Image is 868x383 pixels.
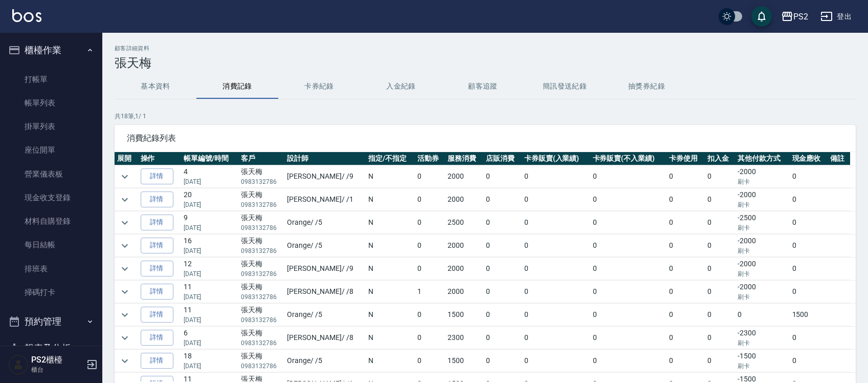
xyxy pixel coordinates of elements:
td: 0 [705,258,735,280]
button: save [751,6,772,27]
p: [DATE] [184,315,236,325]
td: 0 [415,211,445,234]
a: 詳情 [141,330,173,346]
td: 0 [705,281,735,303]
th: 現金應收 [790,152,828,165]
p: 0983132786 [241,269,282,279]
td: 0 [590,235,667,257]
td: 張天梅 [238,281,285,303]
p: [DATE] [184,177,236,186]
td: 1 [415,281,445,303]
td: -1500 [735,350,790,372]
td: 12 [181,258,238,280]
td: 張天梅 [238,165,285,188]
td: Orange / /5 [284,211,365,234]
td: 0 [522,327,590,349]
td: 0 [590,281,667,303]
th: 卡券販賣(入業績) [522,152,590,165]
td: [PERSON_NAME] / /9 [284,165,365,188]
td: 0 [522,235,590,257]
td: 0 [705,350,735,372]
p: 0983132786 [241,177,282,186]
p: 櫃台 [31,365,83,374]
td: 11 [181,281,238,303]
th: 卡券販賣(不入業績) [590,152,667,165]
td: 0 [522,281,590,303]
td: 0 [590,258,667,280]
td: 1500 [445,350,483,372]
td: 0 [666,281,705,303]
p: [DATE] [184,269,236,279]
button: expand row [117,261,132,276]
a: 詳情 [141,192,173,207]
a: 詳情 [141,215,173,230]
p: 刷卡 [738,177,787,186]
td: 0 [483,350,522,372]
td: [PERSON_NAME] / /1 [284,188,365,211]
td: 0 [415,258,445,280]
p: 0983132786 [241,338,282,348]
th: 備註 [828,152,850,165]
button: 報表及分析 [4,335,98,361]
button: 消費記錄 [196,74,278,99]
td: Orange / /5 [284,304,365,326]
p: [DATE] [184,292,236,302]
p: [DATE] [184,361,236,371]
p: 刷卡 [738,269,787,279]
h5: PS2櫃檯 [31,355,83,365]
td: [PERSON_NAME] / /8 [284,281,365,303]
a: 詳情 [141,284,173,300]
td: 0 [590,304,667,326]
td: 0 [590,165,667,188]
td: 18 [181,350,238,372]
button: expand row [117,238,132,253]
a: 材料自購登錄 [4,209,98,233]
td: 0 [790,327,828,349]
th: 服務消費 [445,152,483,165]
p: 刷卡 [738,246,787,256]
td: 0 [705,235,735,257]
th: 其他付款方式 [735,152,790,165]
td: 2000 [445,188,483,211]
td: -2000 [735,188,790,211]
button: expand row [117,192,132,207]
td: 2500 [445,211,483,234]
button: 入金紀錄 [360,74,442,99]
td: 0 [705,304,735,326]
p: 刷卡 [738,361,787,371]
button: PS2 [777,6,812,27]
td: 0 [790,188,828,211]
td: -2000 [735,165,790,188]
a: 座位開單 [4,138,98,162]
th: 活動券 [415,152,445,165]
p: 0983132786 [241,361,282,371]
td: 0 [666,304,705,326]
button: 簡訊發送紀錄 [524,74,606,99]
button: 基本資料 [115,74,196,99]
span: 消費紀錄列表 [127,133,843,143]
div: PS2 [793,10,808,23]
td: -2000 [735,235,790,257]
h3: 張天梅 [115,56,856,70]
p: 0983132786 [241,200,282,209]
td: 0 [790,350,828,372]
a: 帳單列表 [4,91,98,115]
a: 詳情 [141,168,173,184]
td: 0 [790,281,828,303]
th: 展開 [115,152,138,165]
td: -2300 [735,327,790,349]
td: 0 [415,235,445,257]
td: 2000 [445,165,483,188]
td: 0 [415,327,445,349]
td: 0 [705,211,735,234]
td: 張天梅 [238,304,285,326]
td: -2000 [735,281,790,303]
p: 0983132786 [241,315,282,325]
th: 帳單編號/時間 [181,152,238,165]
td: -2500 [735,211,790,234]
td: 9 [181,211,238,234]
p: [DATE] [184,200,236,209]
td: 張天梅 [238,327,285,349]
th: 操作 [138,152,181,165]
td: 0 [590,211,667,234]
